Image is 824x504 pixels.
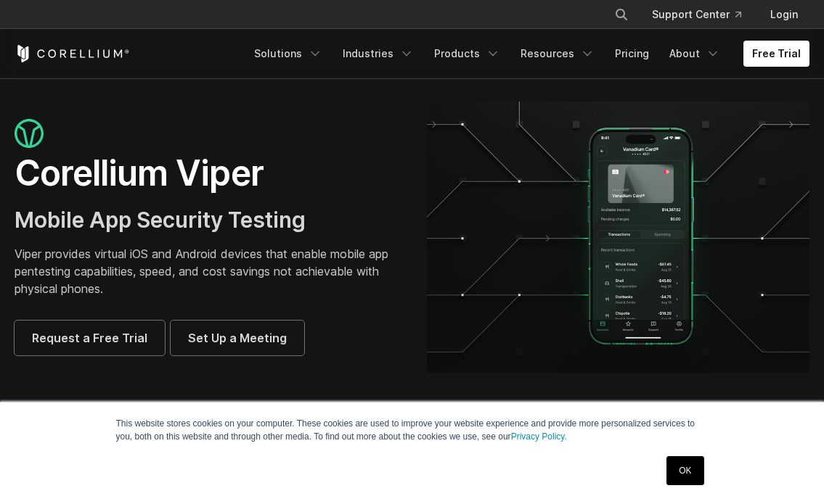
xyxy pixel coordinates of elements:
a: Solutions [245,41,331,67]
a: Resources [512,41,603,67]
img: viper_hero [427,102,810,373]
a: Pricing [606,41,658,67]
a: Free Trial [743,41,809,67]
a: Products [425,41,509,67]
a: Industries [334,41,423,67]
a: Privacy Policy. [511,431,567,442]
p: This website stores cookies on your computer. These cookies are used to improve your website expe... [116,417,709,443]
span: Set Up a Meeting [188,329,287,347]
div: Navigation Menu [245,41,809,67]
span: Mobile App Security Testing [15,207,306,233]
button: Search [608,1,635,28]
a: Corellium Home [15,45,130,62]
div: Navigation Menu [597,1,809,28]
span: Request a Free Trial [32,329,147,347]
a: OK [666,456,703,485]
p: Viper provides virtual iOS and Android devices that enable mobile app pentesting capabilities, sp... [15,245,398,297]
a: Set Up a Meeting [171,321,304,355]
a: Login [759,1,809,28]
a: Support Center [640,1,753,28]
a: Request a Free Trial [15,321,165,355]
a: About [661,41,729,67]
h1: Corellium Viper [15,152,398,195]
img: viper_icon_large [15,119,44,149]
